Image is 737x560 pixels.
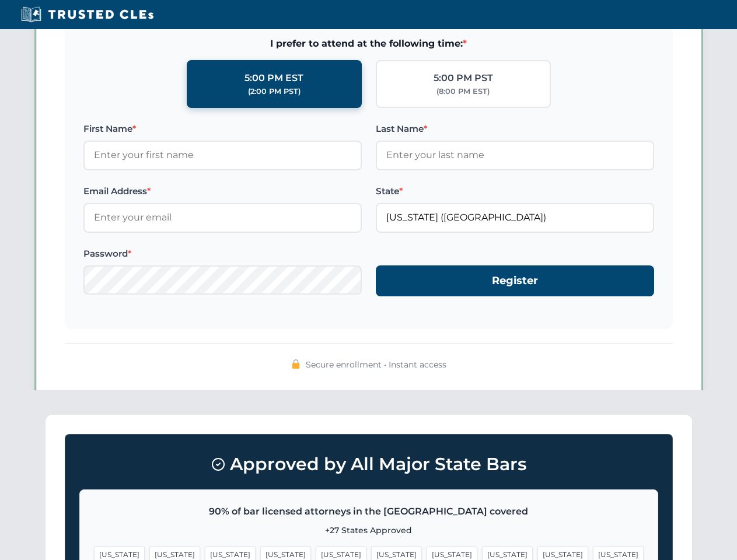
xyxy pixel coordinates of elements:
[83,122,362,136] label: First Name
[79,449,658,480] h3: Approved by All Major State Bars
[376,122,654,136] label: Last Name
[376,265,654,296] button: Register
[436,86,490,97] div: (8:00 PM EST)
[306,358,446,371] span: Secure enrollment • Instant access
[83,36,654,51] span: I prefer to attend at the following time:
[83,184,362,198] label: Email Address
[291,359,301,369] img: 🔒
[376,141,654,170] input: Enter your last name
[376,184,654,198] label: State
[83,203,362,232] input: Enter your email
[83,141,362,170] input: Enter your first name
[83,247,362,261] label: Password
[248,86,301,97] div: (2:00 PM PST)
[94,524,644,537] p: +27 States Approved
[18,6,157,23] img: Trusted CLEs
[434,71,493,86] div: 5:00 PM PST
[376,203,654,232] input: Florida (FL)
[244,71,303,86] div: 5:00 PM EST
[94,504,644,519] p: 90% of bar licensed attorneys in the [GEOGRAPHIC_DATA] covered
